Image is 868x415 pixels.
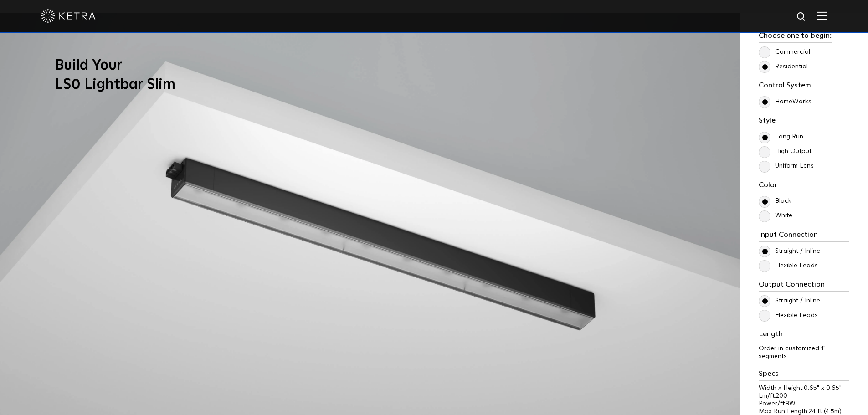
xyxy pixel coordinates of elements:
[759,369,849,381] h3: Specs
[759,212,792,220] label: White
[759,48,810,56] label: Commercial
[759,297,820,305] label: Straight / Inline
[759,81,849,92] h3: Control System
[759,148,812,155] label: High Output
[759,400,849,408] p: Power/ft:
[759,31,832,43] h3: Choose one to begin:
[759,162,814,170] label: Uniform Lens
[796,11,807,23] img: search icon
[759,247,820,255] label: Straight / Inline
[759,330,849,341] h3: Length
[804,385,842,391] span: 0.65" x 0.65"
[809,408,842,415] span: 24 ft (4.5m)
[41,9,96,23] img: ketra-logo-2019-white
[759,280,849,292] h3: Output Connection
[786,400,796,407] span: 3W
[759,384,849,392] p: Width x Height:
[759,116,849,128] h3: Style
[759,231,849,242] h3: Input Connection
[759,63,808,71] label: Residential
[759,197,791,205] label: Black
[759,262,818,270] label: Flexible Leads
[759,345,826,359] span: Order in customized 1" segments.
[817,11,827,20] img: Hamburger%20Nav.svg
[759,133,803,141] label: Long Run
[759,392,849,400] p: Lm/ft:
[759,181,849,192] h3: Color
[759,98,812,106] label: HomeWorks
[776,393,787,399] span: 200
[759,312,818,319] label: Flexible Leads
